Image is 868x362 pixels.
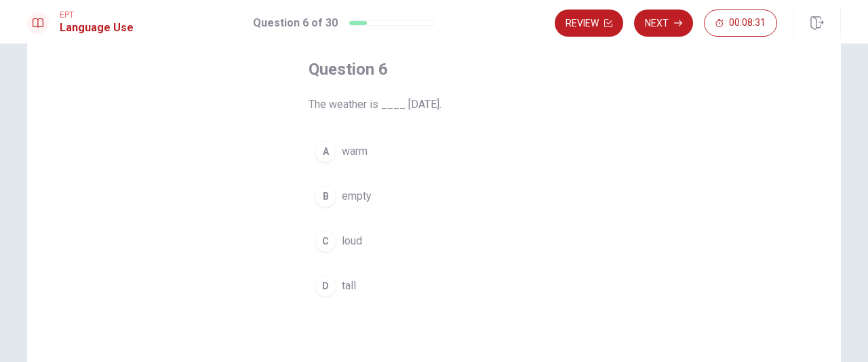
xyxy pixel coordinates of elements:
[729,18,766,29] span: 00:08:31
[342,278,356,294] span: tall
[342,188,372,204] span: empty
[309,179,559,213] button: Bempty
[315,230,336,252] div: C
[342,233,362,249] span: loud
[315,141,336,162] div: A
[60,10,134,20] span: EPT
[309,134,559,168] button: Awarm
[309,58,559,80] h4: Question 6
[309,96,559,113] span: The weather is ____ [DATE].
[634,10,693,37] button: Next
[315,275,336,297] div: D
[60,20,134,36] h1: Language Use
[342,143,368,160] span: warm
[704,10,777,37] button: 00:08:31
[253,15,338,31] h1: Question 6 of 30
[309,269,559,303] button: Dtall
[315,185,336,207] div: B
[309,224,559,258] button: Cloud
[555,10,623,37] button: Review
